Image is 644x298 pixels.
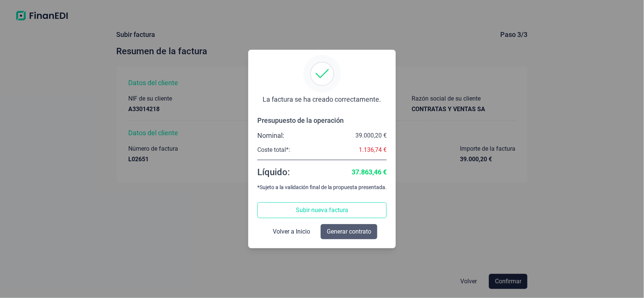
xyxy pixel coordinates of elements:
[359,146,387,154] div: 1.136,74 €
[257,202,387,218] button: Subir nueva factura
[257,184,387,190] div: *Sujeto a la validación final de la propuesta presentada.
[273,227,310,236] span: Volver a Inicio
[321,224,377,239] button: Generar contrato
[267,224,316,239] button: Volver a Inicio
[257,166,290,178] div: Líquido:
[355,132,387,139] div: 39.000,20 €
[257,131,284,140] div: Nominal:
[327,227,371,236] span: Generar contrato
[257,146,290,154] div: Coste total*:
[263,95,381,104] div: La factura se ha creado correctamente.
[257,116,387,125] div: Presupuesto de la operación
[296,206,348,215] span: Subir nueva factura
[352,168,387,177] div: 37.863,46 €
